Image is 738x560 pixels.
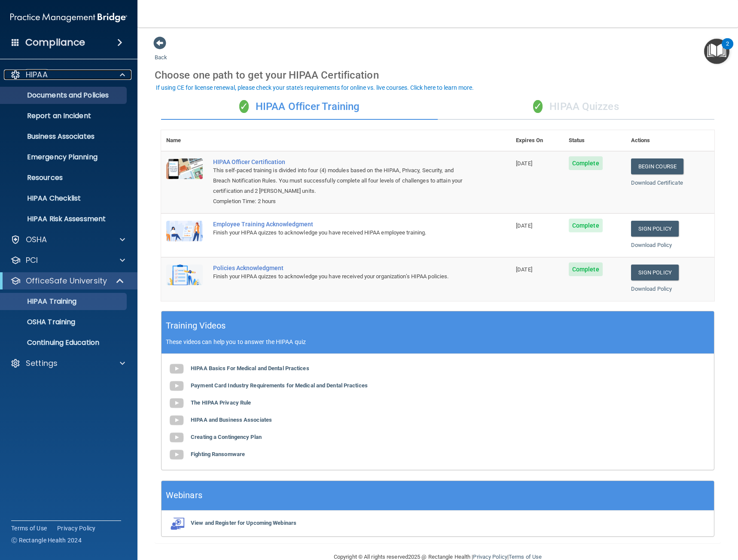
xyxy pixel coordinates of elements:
p: HIPAA Risk Assessment [6,215,123,223]
div: Finish your HIPAA quizzes to acknowledge you have received your organization’s HIPAA policies. [213,271,468,282]
span: [DATE] [516,266,532,273]
a: OfficeSafe University [10,276,125,286]
b: Fighting Ransomware [191,451,245,457]
h5: Training Videos [166,318,226,333]
a: Terms of Use [11,524,47,533]
th: Expires On [511,130,564,151]
div: Employee Training Acknowledgment [213,221,468,228]
a: Begin Course [631,158,683,174]
div: HIPAA Officer Training [161,94,438,120]
button: Open Resource Center, 2 new notifications [704,39,729,64]
img: gray_youtube_icon.38fcd6cc.png [168,412,185,429]
p: HIPAA Checklist [6,194,123,203]
span: [DATE] [516,160,532,167]
a: Privacy Policy [57,524,96,533]
span: [DATE] [516,222,532,229]
b: The HIPAA Privacy Rule [191,399,251,406]
th: Status [564,130,626,151]
a: Sign Policy [631,221,679,237]
a: Sign Policy [631,265,679,280]
p: Resources [6,173,123,182]
p: Documents and Policies [6,91,123,100]
a: Download Policy [631,242,672,248]
img: gray_youtube_icon.38fcd6cc.png [168,377,185,395]
a: Terms of Use [509,554,542,560]
a: Settings [10,358,125,368]
span: ✓ [239,100,249,113]
div: Finish your HIPAA quizzes to acknowledge you have received HIPAA employee training. [213,228,468,238]
img: gray_youtube_icon.38fcd6cc.png [168,395,185,412]
p: OSHA [26,234,47,245]
p: HIPAA [26,70,48,80]
a: PCI [10,255,125,265]
img: gray_youtube_icon.38fcd6cc.png [168,360,185,377]
p: These videos can help you to answer the HIPAA quiz [166,338,710,345]
span: Complete [569,219,603,232]
p: Report an Incident [6,112,123,120]
a: Download Policy [631,286,672,292]
p: PCI [26,255,38,265]
p: Emergency Planning [6,153,123,161]
p: Business Associates [6,132,123,141]
span: Complete [569,262,603,276]
b: HIPAA Basics For Medical and Dental Practices [191,365,309,371]
th: Name [161,130,208,151]
div: 2 [726,44,729,55]
a: OSHA [10,234,125,245]
span: Ⓒ Rectangle Health 2024 [11,536,82,545]
p: HIPAA Training [6,297,76,306]
div: If using CE for license renewal, please check your state's requirements for online vs. live cours... [156,85,474,91]
h5: Webinars [166,488,202,503]
div: HIPAA Quizzes [438,94,714,120]
img: webinarIcon.c7ebbf15.png [168,517,185,530]
div: Policies Acknowledgment [213,265,468,271]
p: Settings [26,358,58,368]
div: Completion Time: 2 hours [213,196,468,207]
b: Creating a Contingency Plan [191,434,262,440]
button: If using CE for license renewal, please check your state's requirements for online vs. live cours... [155,83,475,92]
a: HIPAA Officer Certification [213,158,468,165]
a: HIPAA [10,70,125,80]
h4: Compliance [25,37,85,49]
a: Back [155,44,167,61]
b: HIPAA and Business Associates [191,417,272,423]
p: OSHA Training [6,318,75,326]
img: gray_youtube_icon.38fcd6cc.png [168,429,185,446]
div: Choose one path to get your HIPAA Certification [155,63,721,88]
span: Complete [569,156,603,170]
a: Download Certificate [631,180,683,186]
p: Continuing Education [6,338,123,347]
a: Privacy Policy [473,554,507,560]
b: View and Register for Upcoming Webinars [191,520,296,526]
th: Actions [626,130,714,151]
span: ✓ [533,100,543,113]
p: OfficeSafe University [26,276,107,286]
b: Payment Card Industry Requirements for Medical and Dental Practices [191,382,368,389]
img: gray_youtube_icon.38fcd6cc.png [168,446,185,463]
div: This self-paced training is divided into four (4) modules based on the HIPAA, Privacy, Security, ... [213,165,468,196]
img: PMB logo [10,9,127,26]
